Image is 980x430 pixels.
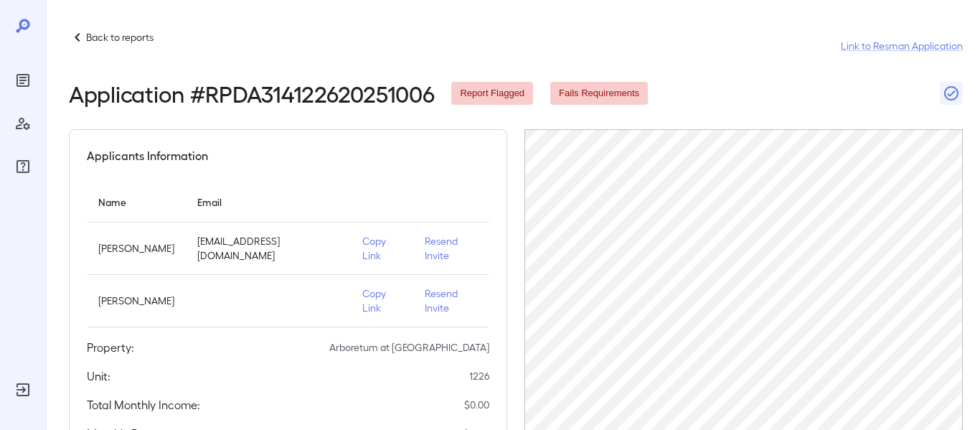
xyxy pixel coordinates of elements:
div: FAQ [11,155,34,178]
div: Log Out [11,378,34,401]
p: Arboretum at [GEOGRAPHIC_DATA] [329,340,489,355]
h5: Property: [87,339,134,356]
th: Name [87,182,186,223]
span: Report Flagged [451,87,533,101]
p: $ 0.00 [464,398,489,412]
h5: Applicants Information [87,147,208,164]
button: Close Report [940,82,963,105]
div: Reports [11,69,34,92]
th: Email [186,182,351,223]
p: Copy Link [362,234,402,263]
p: Resend Invite [425,234,478,263]
p: Copy Link [362,286,402,315]
h2: Application # RPDA314122620251006 [69,80,434,106]
p: [EMAIL_ADDRESS][DOMAIN_NAME] [197,234,339,263]
p: [PERSON_NAME] [98,294,174,308]
p: Back to reports [86,30,154,45]
table: simple table [87,182,489,327]
p: 1226 [469,369,489,383]
h5: Total Monthly Income: [87,396,200,413]
p: [PERSON_NAME] [98,241,174,256]
span: Fails Requirements [550,87,648,101]
h5: Unit: [87,368,110,385]
a: Link to Resman Application [841,39,963,53]
div: Manage Users [11,112,34,135]
p: Resend Invite [425,286,478,315]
